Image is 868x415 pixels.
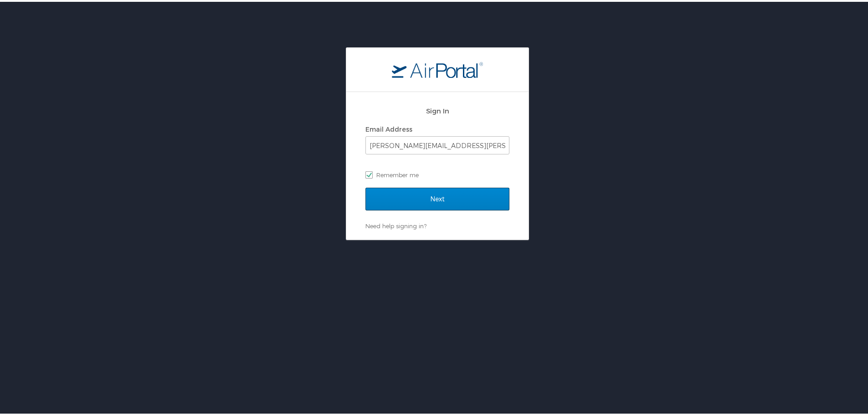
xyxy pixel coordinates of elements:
a: Need help signing in? [365,220,426,228]
label: Remember me [365,166,509,180]
h2: Sign In [365,104,509,114]
img: logo [392,60,483,76]
label: Email Address [365,123,412,131]
input: Next [365,186,509,209]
